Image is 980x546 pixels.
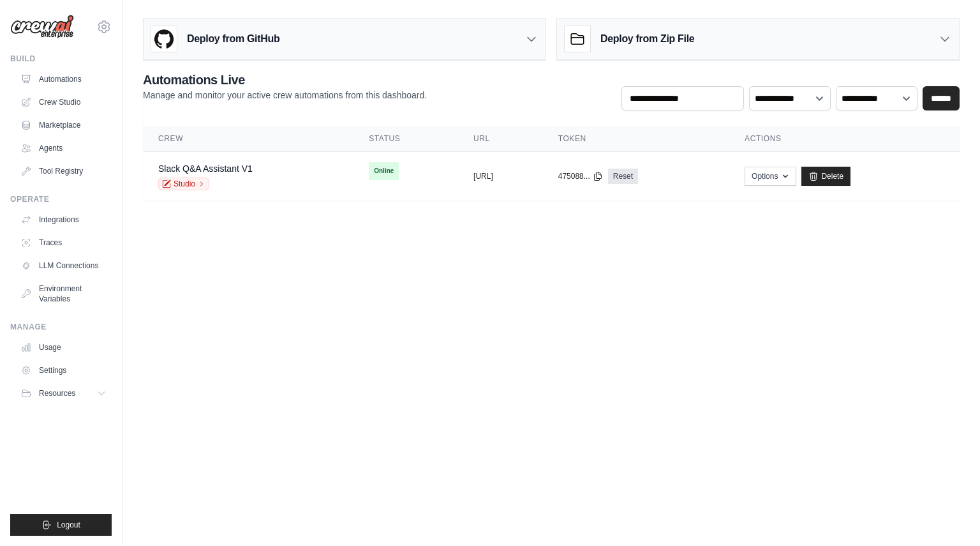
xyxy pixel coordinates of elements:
[801,167,850,186] a: Delete
[57,520,80,530] span: Logout
[558,171,603,181] button: 475088...
[39,388,75,398] span: Resources
[10,514,112,536] button: Logout
[15,383,112,404] button: Resources
[15,337,112,358] a: Usage
[15,255,112,276] a: LLM Connections
[10,322,112,332] div: Manage
[458,126,543,152] th: URL
[600,31,694,47] h3: Deploy from Zip File
[15,209,112,230] a: Integrations
[15,92,112,112] a: Crew Studio
[543,126,729,152] th: Token
[353,126,458,152] th: Status
[143,126,353,152] th: Crew
[143,71,427,89] h2: Automations Live
[15,138,112,158] a: Agents
[10,54,112,64] div: Build
[15,69,112,89] a: Automations
[745,167,796,186] button: Options
[10,194,112,204] div: Operate
[369,162,399,180] span: Online
[15,278,112,309] a: Environment Variables
[608,169,638,184] a: Reset
[187,31,279,47] h3: Deploy from GitHub
[15,115,112,135] a: Marketplace
[143,89,427,102] p: Manage and monitor your active crew automations from this dashboard.
[158,178,209,190] a: Studio
[15,360,112,381] a: Settings
[151,26,177,52] img: GitHub Logo
[158,163,253,174] a: Slack Q&A Assistant V1
[15,232,112,253] a: Traces
[10,15,74,39] img: Logo
[15,161,112,181] a: Tool Registry
[729,126,960,152] th: Actions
